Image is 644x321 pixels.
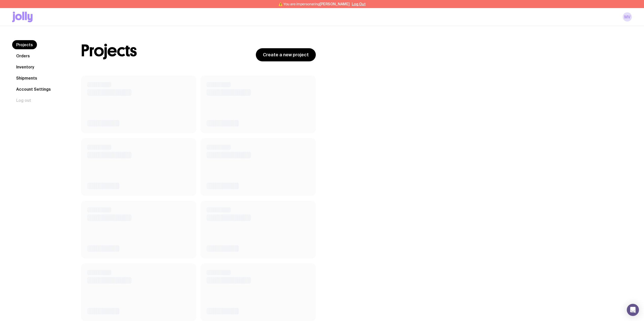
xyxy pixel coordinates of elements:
a: Create a new project [256,48,316,61]
button: Log Out [352,2,366,6]
div: Open Intercom Messenger [627,304,639,316]
span: [PERSON_NAME] [320,2,350,6]
button: Log out [12,96,35,105]
h1: Projects [81,43,137,59]
a: Account Settings [12,85,55,94]
a: Projects [12,40,37,49]
a: Shipments [12,73,41,83]
a: MV [623,12,632,21]
a: Inventory [12,62,38,71]
span: ⚠️ You are impersonating [278,2,350,6]
a: Orders [12,51,34,60]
